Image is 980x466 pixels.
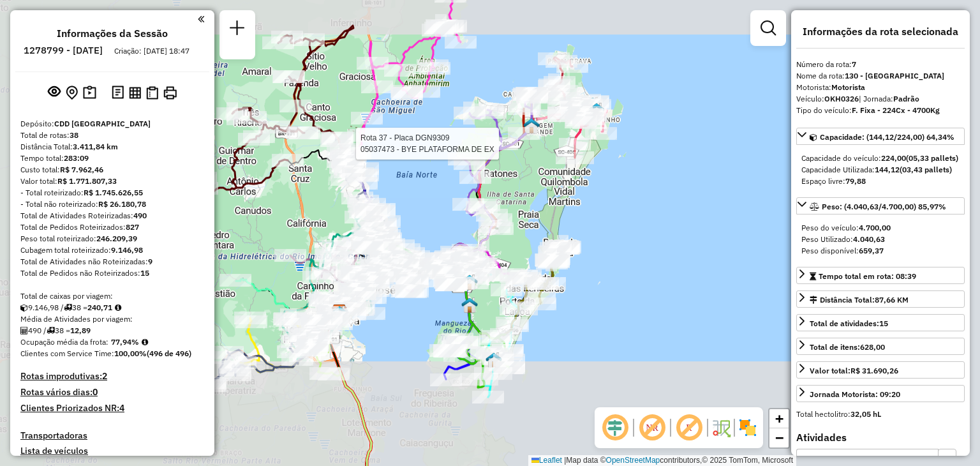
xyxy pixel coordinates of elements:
strong: 100,00% [114,349,147,358]
strong: 9.146,98 [111,245,143,255]
a: Nova sessão e pesquisa [225,15,250,44]
strong: 130 - [GEOGRAPHIC_DATA] [845,71,944,80]
a: OpenStreetMap [606,456,660,465]
div: Total de itens: [810,342,885,353]
div: Tipo do veículo: [796,105,965,116]
div: Capacidade: (144,12/224,00) 64,34% [796,147,965,192]
div: Número da rota: [796,59,965,70]
i: Total de Atividades [20,327,28,334]
div: Valor total: [20,176,204,187]
strong: 79,88 [845,176,866,186]
h6: 1278799 - [DATE] [24,45,103,56]
strong: Padrão [893,94,919,103]
h4: Informações da rota selecionada [796,26,965,38]
a: Distância Total:87,66 KM [796,290,965,308]
div: Depósito: [20,118,204,130]
div: Total hectolitro: [796,409,965,420]
a: Leaflet [531,456,562,465]
div: Custo total: [20,164,204,176]
span: | Jornada: [859,94,919,103]
a: Clique aqui para minimizar o painel [198,11,204,26]
strong: 144,12 [875,165,900,174]
strong: Motorista [831,82,865,92]
h4: Clientes Priorizados NR: [20,403,204,414]
img: Exibir/Ocultar setores [738,417,758,438]
div: Jornada Motorista: 09:20 [810,389,900,400]
img: 2311 - Warecloud Vargem do Bom Jesus [588,102,605,119]
button: Exibir sessão original [45,82,63,103]
img: FAD - Pirajubae [461,297,478,313]
a: Zoom out [769,428,789,447]
strong: R$ 1.771.807,33 [57,176,117,186]
span: Ocupação média da frota: [20,337,108,347]
div: 490 / 38 = [20,325,204,336]
h4: Rotas improdutivas: [20,371,204,382]
span: Exibir NR [637,412,667,443]
i: Total de rotas [47,327,55,334]
div: Cubagem total roteirizado: [20,244,204,256]
a: Jornada Motorista: 09:20 [796,385,965,402]
img: Fluxo de ruas [711,417,731,438]
strong: 827 [126,222,139,232]
strong: 4 [119,402,124,414]
strong: R$ 1.745.626,55 [84,188,143,197]
strong: R$ 31.690,26 [850,366,898,375]
img: 712 UDC Full Palhoça [331,305,348,322]
div: Peso: (4.040,63/4.700,00) 85,97% [796,217,965,262]
strong: 38 [70,130,78,140]
span: Capacidade: (144,12/224,00) 64,34% [820,132,954,142]
img: FAD - Vargem Grande [523,117,540,134]
div: Distância Total: [810,294,909,306]
em: Média calculada utilizando a maior ocupação (%Peso ou %Cubagem) de cada rota da sessão. Rotas cro... [142,338,148,346]
strong: 9 [148,257,152,266]
h4: Transportadoras [20,430,204,441]
img: PA Ilha [584,96,601,113]
strong: 246.209,39 [96,234,137,243]
span: Clientes com Service Time: [20,349,114,358]
span: Peso: (4.040,63/4.700,00) 85,97% [822,202,946,211]
a: Total de itens:628,00 [796,338,965,355]
span: Tempo total em rota: 08:39 [819,271,916,281]
a: Tempo total em rota: 08:39 [796,267,965,284]
div: Motorista: [796,82,965,93]
strong: 4.040,63 [853,234,885,244]
strong: 7 [852,59,856,69]
strong: CDD [GEOGRAPHIC_DATA] [54,119,151,128]
div: Total de Atividades não Roteirizadas: [20,256,204,267]
span: + [775,410,783,426]
div: Espaço livre: [801,176,960,187]
i: Cubagem total roteirizado [20,304,28,312]
div: 9.146,98 / 38 = [20,302,204,313]
img: Ilha Centro [461,274,478,290]
button: Visualizar Romaneio [144,84,161,102]
button: Visualizar relatório de Roteirização [126,84,144,101]
strong: R$ 26.180,78 [98,199,146,209]
i: Total de rotas [64,304,72,312]
strong: 15 [140,268,149,278]
h4: Informações da Sessão [57,27,168,40]
div: - Total roteirizado: [20,187,204,199]
div: Peso total roteirizado: [20,233,204,244]
strong: 240,71 [87,303,112,312]
a: Peso: (4.040,63/4.700,00) 85,97% [796,197,965,214]
div: Criação: [DATE] 18:47 [109,45,195,57]
img: CDD Florianópolis [331,304,348,320]
span: | [564,456,566,465]
span: Exibir rótulo [674,412,704,443]
div: Valor total: [810,365,898,377]
a: Valor total:R$ 31.690,26 [796,361,965,379]
div: Map data © contributors,© 2025 TomTom, Microsoft [528,455,796,466]
strong: 3.411,84 km [73,142,118,151]
h4: Atividades [796,432,965,444]
span: Peso do veículo: [801,223,891,232]
div: Total de caixas por viagem: [20,290,204,302]
strong: 490 [133,211,147,220]
div: Total de Pedidos Roteirizados: [20,222,204,233]
span: 87,66 KM [875,295,909,304]
strong: 0 [93,386,98,398]
div: Total de rotas: [20,130,204,141]
button: Painel de Sugestão [80,83,99,103]
strong: OKH0326 [824,94,859,103]
strong: 77,94% [111,337,139,347]
strong: 224,00 [881,153,906,163]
